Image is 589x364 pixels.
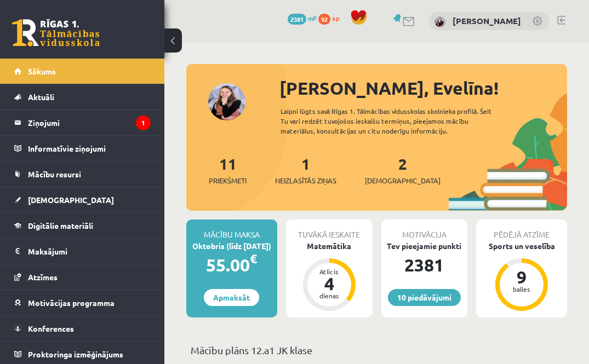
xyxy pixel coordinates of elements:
span: Proktoringa izmēģinājums [28,349,123,359]
span: Neizlasītās ziņas [275,175,336,186]
div: Mācību maksa [186,219,277,240]
a: Maksājumi [14,239,151,264]
span: € [250,251,257,267]
a: Digitālie materiāli [14,213,151,238]
a: Ziņojumi1 [14,110,151,135]
span: 92 [318,14,330,25]
a: 1Neizlasītās ziņas [275,154,336,186]
span: Mācību resursi [28,169,81,179]
div: Matemātika [286,240,373,252]
span: [DEMOGRAPHIC_DATA] [28,195,114,205]
div: 9 [505,268,538,286]
img: Evelīna Auziņa [434,16,445,27]
span: [DEMOGRAPHIC_DATA] [365,175,441,186]
span: Priekšmeti [209,175,247,186]
legend: Maksājumi [28,239,151,264]
div: dienas [313,292,346,299]
div: Laipni lūgts savā Rīgas 1. Tālmācības vidusskolas skolnieka profilā. Šeit Tu vari redzēt tuvojošo... [281,106,509,136]
a: 2[DEMOGRAPHIC_DATA] [365,154,441,186]
a: 10 piedāvājumi [388,289,461,306]
a: Aktuāli [14,84,151,109]
a: Atzīmes [14,264,151,290]
a: Matemātika Atlicis 4 dienas [286,240,373,313]
a: Rīgas 1. Tālmācības vidusskola [12,19,100,47]
a: Konferences [14,316,151,341]
div: 55.00 [186,252,277,278]
a: Apmaksāt [204,289,259,306]
span: Motivācijas programma [28,298,115,308]
span: Aktuāli [28,92,54,102]
a: Sports un veselība 9 balles [476,240,567,313]
a: Informatīvie ziņojumi [14,136,151,161]
span: Atzīmes [28,272,58,282]
span: xp [332,14,339,22]
div: Atlicis [313,268,346,275]
legend: Informatīvie ziņojumi [28,136,151,161]
div: 2381 [381,252,468,278]
span: Konferences [28,323,74,333]
div: balles [505,286,538,292]
a: 92 xp [318,14,345,22]
div: 4 [313,275,346,292]
div: Pēdējā atzīme [476,219,567,240]
div: Tev pieejamie punkti [381,240,468,252]
div: [PERSON_NAME], Evelīna! [279,75,567,101]
div: Motivācija [381,219,468,240]
span: 2381 [288,14,306,25]
a: 2381 mP [288,14,317,22]
div: Sports un veselība [476,240,567,252]
span: Sākums [28,66,56,76]
a: [DEMOGRAPHIC_DATA] [14,187,151,212]
a: 11Priekšmeti [209,154,247,186]
p: Mācību plāns 12.a1 JK klase [191,343,563,357]
i: 1 [136,115,151,130]
a: [PERSON_NAME] [453,15,521,26]
div: Oktobris (līdz [DATE]) [186,240,277,252]
a: Mācību resursi [14,161,151,187]
a: Sākums [14,59,151,84]
legend: Ziņojumi [28,110,151,135]
a: Motivācijas programma [14,290,151,315]
div: Tuvākā ieskaite [286,219,373,240]
span: Digitālie materiāli [28,221,93,230]
span: mP [308,14,317,22]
